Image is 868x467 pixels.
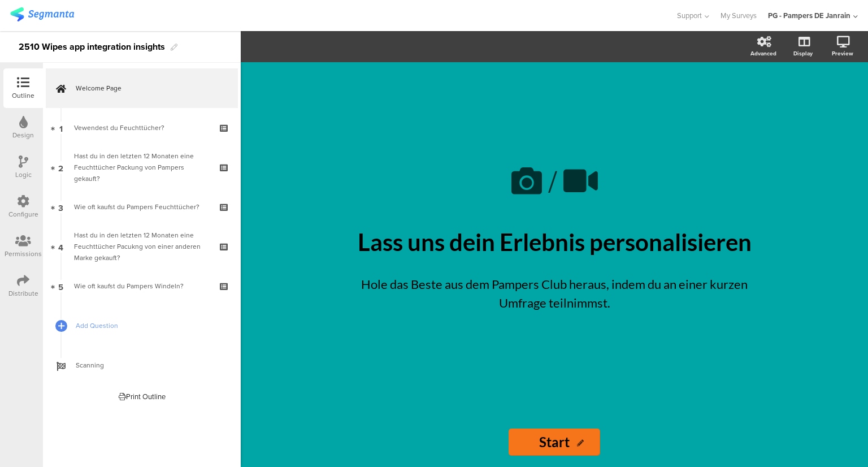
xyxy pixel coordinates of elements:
div: Preview [832,49,853,58]
div: Outline [12,90,34,101]
div: Wie oft kaufst du Pampers Windeln? [74,280,209,292]
div: Advanced [750,49,776,58]
div: Vewendest du Feuchttücher? [74,122,209,133]
div: 2510 Wipes app integration insights [19,38,165,56]
span: 5 [58,280,63,292]
span: 2 [58,161,63,174]
a: 2 Hast du in den letzten 12 Monaten eine Feuchttücher Packung von Pampers gekauft? [46,148,238,187]
div: Permissions [5,249,42,259]
span: 3 [58,201,63,213]
span: Support [677,10,702,21]
a: Scanning [46,345,238,385]
div: Hast du in den letzten 12 Monaten eine Feuchttücher Pacukng von einer anderen Marke gekauft? [74,230,209,263]
span: Scanning [76,360,220,371]
a: 5 Wie oft kaufst du Pampers Windeln? [46,266,238,306]
a: 4 Hast du in den letzten 12 Monaten eine Feuchttücher Pacukng von einer anderen Marke gekauft? [46,227,238,266]
p: Hole das Beste aus dem Pampers Club heraus, indem du an einer kurzen Umfrage teilnimmst. [357,275,752,312]
a: 1 Vewendest du Feuchttücher? [46,108,238,148]
div: Logic [15,170,32,180]
span: 4 [58,240,63,253]
span: / [548,159,557,204]
div: PG - Pampers DE Janrain [768,10,850,21]
div: Display [793,49,813,58]
div: Distribute [8,288,38,299]
div: Hast du in den letzten 12 Monaten eine Feuchttücher Packung von Pampers gekauft? [74,150,209,184]
div: Configure [8,209,38,219]
img: segmanta logo [10,7,74,21]
span: Welcome Page [76,83,220,94]
span: 1 [59,122,63,134]
div: Design [12,130,34,140]
a: Welcome Page [46,68,238,108]
p: Lass uns dein Erlebnis personalisieren [345,228,763,256]
a: 3 Wie oft kaufst du Pampers Feuchttücher? [46,187,238,227]
span: Add Question [76,320,220,331]
input: Start [509,429,600,456]
div: Print Outline [119,391,166,402]
div: Wie oft kaufst du Pampers Feuchttücher? [74,201,209,213]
